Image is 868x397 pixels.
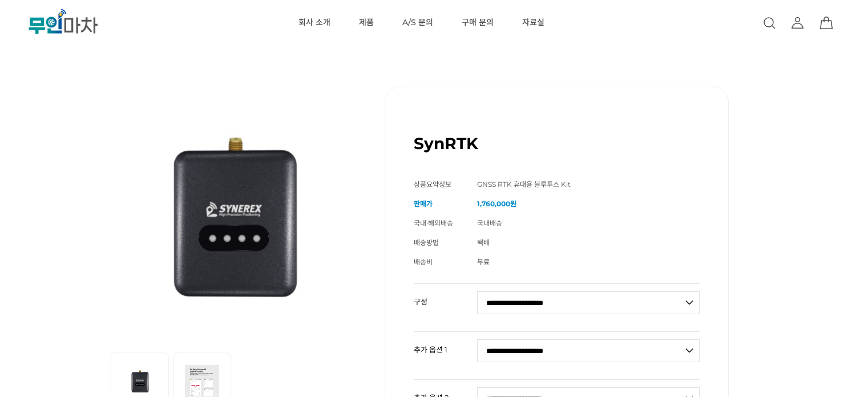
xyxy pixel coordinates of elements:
th: 구성 [414,284,477,310]
span: 배송방법 [414,238,439,247]
span: 무료 [477,258,490,266]
img: SynRTK [111,86,356,338]
span: 택배 [477,238,490,247]
h1: SynRTK [414,134,478,153]
span: GNSS RTK 휴대용 블루투스 Kit [477,180,571,189]
span: 배송비 [414,258,433,266]
span: 국내·해외배송 [414,219,453,227]
strong: 1,760,000원 [477,199,516,208]
span: 국내배송 [477,219,502,227]
th: 추가 옵션 1 [414,332,477,358]
span: 상품요약정보 [414,180,451,189]
span: 판매가 [414,199,433,208]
